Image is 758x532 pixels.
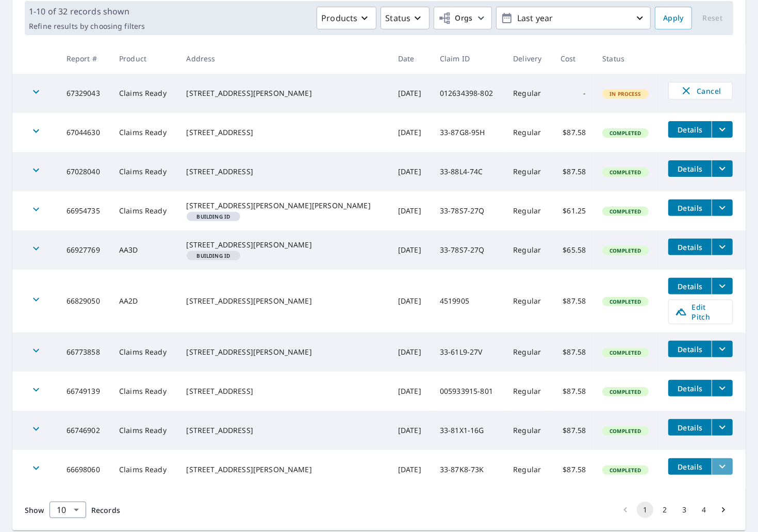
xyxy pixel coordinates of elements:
td: - [552,74,594,113]
td: 33-78S7-27Q [432,230,505,270]
td: $61.25 [552,191,594,230]
th: Address [178,43,390,74]
button: detailsBtn-66746902 [668,419,712,436]
td: Claims Ready [111,332,178,372]
td: Claims Ready [111,152,178,191]
span: Details [674,344,705,354]
button: detailsBtn-66773858 [668,341,712,357]
span: Completed [603,169,647,176]
button: page 1 [637,502,653,518]
td: 67028040 [58,152,111,191]
div: [STREET_ADDRESS][PERSON_NAME][PERSON_NAME] [187,201,382,211]
td: 66698060 [58,450,111,489]
td: $87.58 [552,270,594,332]
td: 33-87K8-73K [432,450,505,489]
td: [DATE] [390,450,432,489]
td: 67044630 [58,113,111,152]
div: [STREET_ADDRESS][PERSON_NAME] [187,464,382,475]
button: detailsBtn-67028040 [668,160,712,177]
td: AA3D [111,230,178,270]
div: [STREET_ADDRESS][PERSON_NAME] [187,88,382,98]
div: [STREET_ADDRESS] [187,386,382,396]
button: detailsBtn-66698060 [668,458,712,475]
td: Regular [505,332,552,372]
button: Last year [496,7,651,29]
td: $87.58 [552,152,594,191]
div: [STREET_ADDRESS][PERSON_NAME] [187,240,382,250]
div: 10 [50,495,86,524]
button: Apply [655,7,692,29]
td: Claims Ready [111,372,178,411]
div: [STREET_ADDRESS][PERSON_NAME] [187,296,382,306]
td: 33-81X1-16G [432,411,505,450]
span: Cancel [679,85,722,97]
td: Regular [505,411,552,450]
button: filesDropdownBtn-66698060 [712,458,733,475]
td: $87.58 [552,372,594,411]
td: Claims Ready [111,411,178,450]
td: [DATE] [390,270,432,332]
button: filesDropdownBtn-66829050 [712,278,733,294]
button: Go to page 2 [656,502,673,518]
span: Show [25,505,44,515]
span: Details [674,462,705,472]
td: AA2D [111,270,178,332]
button: filesDropdownBtn-66773858 [712,341,733,357]
td: [DATE] [390,411,432,450]
td: [DATE] [390,113,432,152]
button: Go to page 3 [676,502,693,518]
button: filesDropdownBtn-66954735 [712,199,733,216]
td: Claims Ready [111,450,178,489]
th: Claim ID [432,43,505,74]
button: detailsBtn-67044630 [668,121,712,138]
td: Regular [505,450,552,489]
button: filesDropdownBtn-66746902 [712,419,733,436]
td: 67329043 [58,74,111,113]
td: $87.58 [552,450,594,489]
td: 66773858 [58,332,111,372]
span: Edit Pitch [675,302,726,322]
span: Completed [603,388,647,395]
td: 33-61L9-27V [432,332,505,372]
em: Building ID [197,214,230,219]
th: Product [111,43,178,74]
th: Date [390,43,432,74]
span: Apply [663,12,684,25]
td: 012634398-802 [432,74,505,113]
span: Completed [603,247,647,254]
button: Cancel [668,82,733,99]
td: [DATE] [390,152,432,191]
span: In Process [603,90,648,97]
p: Refine results by choosing filters [29,22,145,31]
button: filesDropdownBtn-67044630 [712,121,733,138]
td: $87.58 [552,332,594,372]
td: Regular [505,372,552,411]
td: [DATE] [390,230,432,270]
td: 66927769 [58,230,111,270]
span: Completed [603,349,647,356]
td: [DATE] [390,74,432,113]
td: $87.58 [552,411,594,450]
td: $65.58 [552,230,594,270]
td: $87.58 [552,113,594,152]
div: [STREET_ADDRESS] [187,167,382,177]
td: Regular [505,113,552,152]
span: Details [674,242,705,252]
span: Details [674,125,705,135]
button: filesDropdownBtn-66749139 [712,380,733,396]
button: Products [317,7,376,29]
em: Building ID [197,253,230,258]
span: Completed [603,129,647,137]
button: filesDropdownBtn-66927769 [712,239,733,255]
span: Completed [603,208,647,215]
td: Regular [505,74,552,113]
p: Last year [513,9,634,27]
th: Delivery [505,43,552,74]
p: Status [385,12,410,24]
button: detailsBtn-66749139 [668,380,712,396]
span: Orgs [438,12,473,25]
div: [STREET_ADDRESS] [187,127,382,138]
td: 66749139 [58,372,111,411]
td: Claims Ready [111,113,178,152]
td: 33-88L4-74C [432,152,505,191]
